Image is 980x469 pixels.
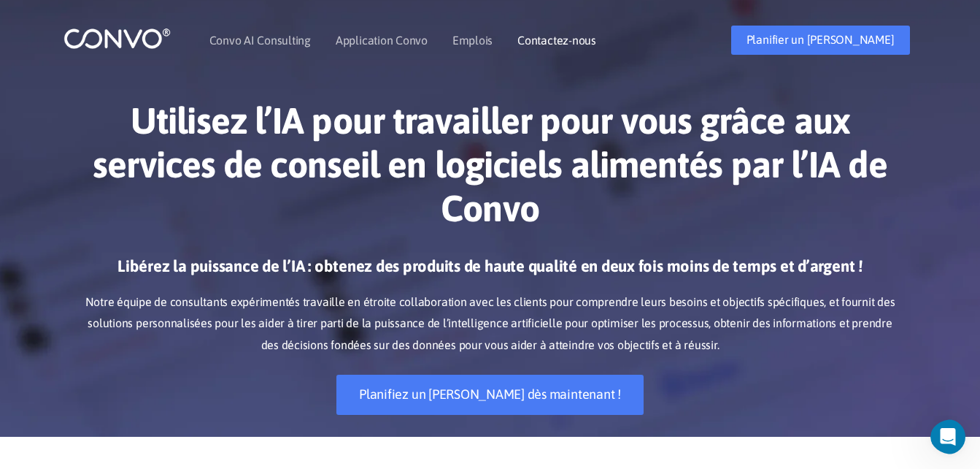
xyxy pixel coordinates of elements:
a: Emplois [452,34,493,46]
a: Application Convo [336,34,428,46]
h1: Utilisez l’IA pour travailler pour vous grâce aux services de conseil en logiciels alimentés par ... [85,99,895,241]
a: Convo AI Consulting [209,34,311,46]
a: Planifier un [PERSON_NAME] [731,26,910,55]
img: logo_1.png [63,27,171,50]
iframe: Intercom live chat [930,419,976,454]
a: Contactez-nous [517,34,596,46]
h3: Libérez la puissance de l’IA : obtenez des produits de haute qualité en deux fois moins de temps ... [85,256,895,288]
a: Planifiez un [PERSON_NAME] dès maintenant ! [336,375,644,415]
p: Notre équipe de consultants expérimentés travaille en étroite collaboration avec les clients pour... [85,291,895,357]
